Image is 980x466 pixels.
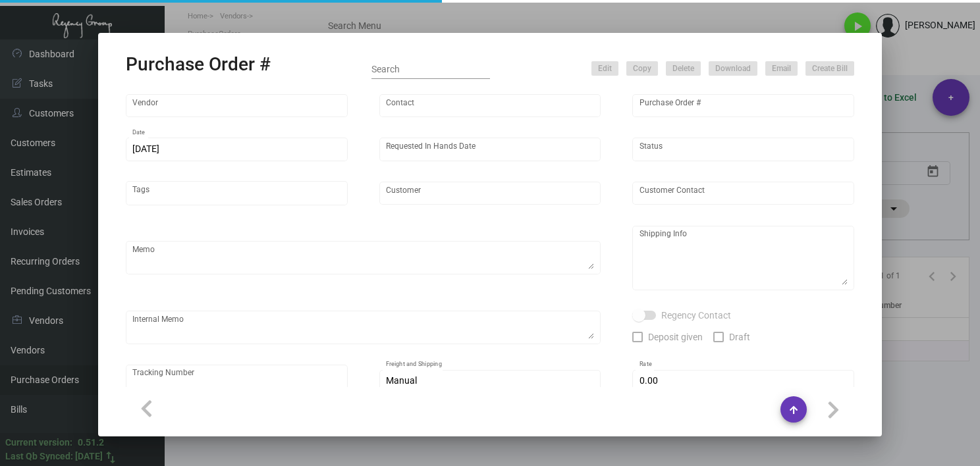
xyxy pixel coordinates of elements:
span: Email [772,63,791,74]
span: Download [715,63,751,74]
span: Delete [672,63,694,74]
div: Current version: [5,436,72,450]
span: Copy [633,63,651,74]
button: Create Bill [805,61,854,76]
button: Email [765,61,798,76]
div: Last Qb Synced: [DATE] [5,450,103,463]
span: Regency Contact [661,307,731,323]
span: Draft [729,329,750,345]
button: Delete [666,61,701,76]
button: Edit [591,61,618,76]
button: Download [709,61,757,76]
h2: Purchase Order # [126,53,271,76]
span: Deposit given [648,329,703,345]
span: Create Bill [812,63,848,74]
span: Edit [598,63,612,74]
span: Manual [386,375,417,386]
div: 0.51.2 [78,436,104,450]
button: Copy [626,61,658,76]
